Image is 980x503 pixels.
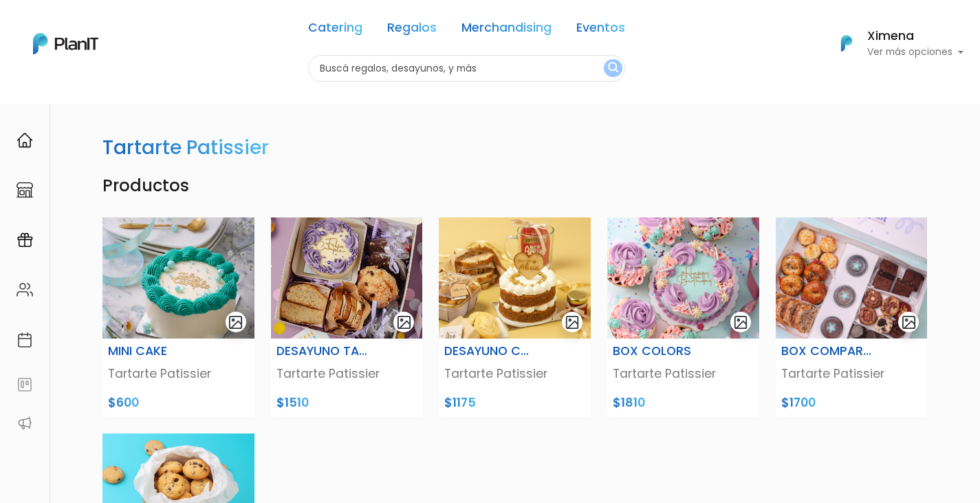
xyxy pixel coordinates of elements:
[781,344,875,358] h6: BOX COMPARTIR
[867,47,963,57] p: Ver más opciones
[565,314,580,330] img: gallery-light
[17,182,33,198] img: marketplace-4ceaa7011d94191e9ded77b95e3339b90024bf715f7c57f8cf31f2d8c509eaba.svg
[17,232,33,248] img: campaigns-02234683943229c281be62815700db0a1741e53638e28bf9629b52c665b00959.svg
[263,217,431,417] a: gallery-light DESAYUNO TARTARTE Tartarte Patissier $1510
[94,176,936,196] h4: Productos
[108,394,139,411] span: $600
[17,132,33,149] img: home-e721727adea9d79c4d83392d1f703f7f8bce08238fde08b1acbfd93340b81755.svg
[576,22,625,39] a: Eventos
[102,217,254,339] img: 1000034418.jpg
[767,217,936,417] a: gallery-light BOX COMPARTIR Tartarte Patissier $1700
[444,365,585,383] p: Tartarte Patissier
[276,344,370,358] h6: DESAYUNO TARTARTE
[781,365,922,383] p: Tartarte Patissier
[17,376,33,393] img: feedback-78b5a0c8f98aac82b08bfc38622c3050aee476f2c9584af64705fc4e61158814.svg
[396,314,412,330] img: gallery-light
[387,22,437,39] a: Regalos
[17,332,33,348] img: calendar-87d922413cdce8b2cf7b7f5f62616a5cf9e4887200fb71536465627b3292af00.svg
[276,365,417,383] p: Tartarte Patissier
[613,394,645,411] span: $1810
[444,344,538,358] h6: DESAYUNO COQUETTE
[613,344,706,358] h6: BOX COLORS
[823,25,963,61] button: PlanIt Logo Ximena Ver más opciones
[308,22,362,39] a: Catering
[901,314,917,330] img: gallery-light
[108,344,202,358] h6: MINI CAKE
[271,217,423,339] img: 1000233657.jpg
[599,217,767,417] a: gallery-light BOX COLORS Tartarte Patissier $1810
[94,217,263,417] a: gallery-light MINI CAKE Tartarte Patissier $600
[17,281,33,298] img: people-662611757002400ad9ed0e3c099ab2801c6687ba6c219adb57efc949bc21e19d.svg
[776,217,928,339] img: 1000198675.jpg
[228,314,243,330] img: gallery-light
[461,22,552,39] a: Merchandising
[308,55,625,82] input: Buscá regalos, desayunos, y más
[17,415,33,431] img: partners-52edf745621dab592f3b2c58e3bca9d71375a7ef29c3b500c9f145b62cc070d4.svg
[607,217,759,339] img: 1000198672.jpg
[444,394,476,411] span: $1175
[613,365,754,383] p: Tartarte Patissier
[608,62,618,75] img: search_button-432b6d5273f82d61273b3651a40e1bd1b912527efae98b1b7a1b2c0702e16a8d.svg
[831,28,862,58] img: PlanIt Logo
[102,136,269,160] h3: Tartarte Patissier
[431,217,599,417] a: gallery-light DESAYUNO COQUETTE Tartarte Patissier $1175
[781,394,816,411] span: $1700
[733,314,749,330] img: gallery-light
[33,33,98,54] img: PlanIt Logo
[867,30,963,43] h6: Ximena
[108,365,249,383] p: Tartarte Patissier
[439,217,591,339] img: ChatGPT_Image_7_jul_2025__11_03_10.png
[276,394,309,411] span: $1510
